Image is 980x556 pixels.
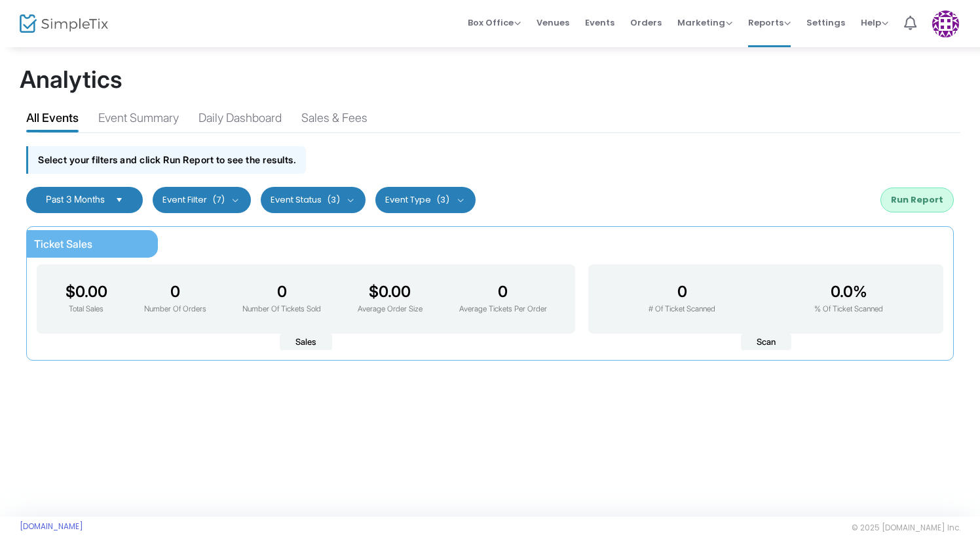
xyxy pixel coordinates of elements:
h3: $0.00 [358,283,423,301]
button: Select [110,195,128,205]
div: Daily Dashboard [198,109,282,132]
p: Average Tickets Per Order [459,304,547,315]
div: Select your filters and click Run Report to see the results. [26,146,306,173]
span: Settings [806,6,845,39]
span: Reports [748,16,791,29]
span: Ticket Sales [34,237,92,250]
span: Past 3 Months [46,193,105,205]
p: Total Sales [66,304,107,315]
span: Sales [280,334,332,351]
h3: 0.0% [814,283,883,301]
span: Events [585,6,614,39]
div: Sales & Fees [301,109,367,132]
div: Event Summary [98,109,179,132]
p: Average Order Size [358,304,423,315]
h3: 0 [144,283,206,301]
button: Run Report [880,188,954,212]
p: Number Of Orders [144,304,206,315]
span: (7) [212,195,225,205]
h3: 0 [459,283,547,301]
button: Event Filter(7) [153,187,251,213]
span: (3) [327,195,340,205]
h1: Analytics [20,66,960,94]
div: All Events [26,109,79,132]
span: Box Office [468,16,521,29]
span: © 2025 [DOMAIN_NAME] Inc. [852,523,960,533]
span: Venues [537,6,569,39]
button: Event Type(3) [375,187,476,213]
p: Number Of Tickets Sold [242,304,321,315]
span: Scan [741,334,791,351]
span: (3) [436,195,449,205]
span: Marketing [677,16,732,29]
button: Event Status(3) [261,187,366,213]
a: [DOMAIN_NAME] [20,521,83,532]
h3: 0 [649,283,715,301]
p: # Of Ticket Scanned [649,304,715,315]
span: Orders [630,6,662,39]
h3: $0.00 [66,283,107,301]
h3: 0 [242,283,321,301]
p: % Of Ticket Scanned [814,304,883,315]
span: Help [861,16,888,29]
